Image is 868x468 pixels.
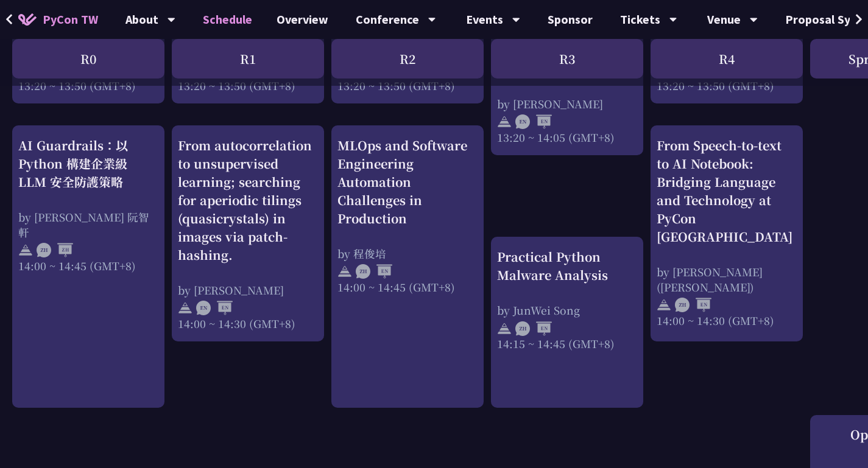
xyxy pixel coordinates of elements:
[337,246,478,261] div: by 程俊培
[657,136,797,328] a: From Speech-to-text to AI Notebook: Bridging Language and Technology at PyCon [GEOGRAPHIC_DATA] b...
[18,243,33,257] img: svg+xml;base64,PHN2ZyB4bWxucz0iaHR0cDovL3d3dy53My5vcmcvMjAwMC9zdmciIHdpZHRoPSIyNCIgaGVpZ2h0PSIyNC...
[337,136,478,295] a: MLOps and Software Engineering Automation Challenges in Production by 程俊培 14:00 ~ 14:45 (GMT+8)
[497,115,512,130] img: svg+xml;base64,PHN2ZyB4bWxucz0iaHR0cDovL3d3dy53My5vcmcvMjAwMC9zdmciIHdpZHRoPSIyNCIgaGVpZ2h0PSIyNC...
[491,39,643,79] div: R3
[18,136,158,273] a: AI Guardrails：以 Python 構建企業級 LLM 安全防護策略 by [PERSON_NAME] 阮智軒 14:00 ~ 14:45 (GMT+8)
[6,4,110,35] a: PyCon TW
[18,136,158,191] div: AI Guardrails：以 Python 構建企業級 LLM 安全防護策略
[497,302,637,318] div: by JunWei Song
[657,136,797,246] div: From Speech-to-text to AI Notebook: Bridging Language and Technology at PyCon [GEOGRAPHIC_DATA]
[337,264,352,279] img: svg+xml;base64,PHN2ZyB4bWxucz0iaHR0cDovL3d3dy53My5vcmcvMjAwMC9zdmciIHdpZHRoPSIyNCIgaGVpZ2h0PSIyNC...
[657,313,797,328] div: 14:00 ~ 14:30 (GMT+8)
[675,298,711,312] img: ZHEN.371966e.svg
[497,96,637,111] div: by [PERSON_NAME]
[515,321,552,336] img: ZHEN.371966e.svg
[37,243,73,257] img: ZHZH.38617ef.svg
[18,258,158,273] div: 14:00 ~ 14:45 (GMT+8)
[178,136,318,264] div: From autocorrelation to unsupervised learning; searching for aperiodic tilings (quasicrystals) in...
[497,336,637,351] div: 14:15 ~ 14:45 (GMT+8)
[651,39,803,79] div: R4
[497,130,637,145] div: 13:20 ~ 14:05 (GMT+8)
[356,264,392,279] img: ZHEN.371966e.svg
[196,301,233,315] img: ENEN.5a408d1.svg
[657,264,797,295] div: by [PERSON_NAME] ([PERSON_NAME])
[337,136,478,228] div: MLOps and Software Engineering Automation Challenges in Production
[497,248,637,351] a: Practical Python Malware Analysis by JunWei Song 14:15 ~ 14:45 (GMT+8)
[172,39,324,79] div: R1
[337,279,478,295] div: 14:00 ~ 14:45 (GMT+8)
[497,248,637,284] div: Practical Python Malware Analysis
[178,282,318,298] div: by [PERSON_NAME]
[18,209,158,240] div: by [PERSON_NAME] 阮智軒
[515,115,552,130] img: ENEN.5a408d1.svg
[331,39,484,79] div: R2
[18,13,37,26] img: Home icon of PyCon TW 2025
[657,298,671,312] img: svg+xml;base64,PHN2ZyB4bWxucz0iaHR0cDovL3d3dy53My5vcmcvMjAwMC9zdmciIHdpZHRoPSIyNCIgaGVpZ2h0PSIyNC...
[178,316,318,331] div: 14:00 ~ 14:30 (GMT+8)
[178,301,192,315] img: svg+xml;base64,PHN2ZyB4bWxucz0iaHR0cDovL3d3dy53My5vcmcvMjAwMC9zdmciIHdpZHRoPSIyNCIgaGVpZ2h0PSIyNC...
[178,136,318,331] a: From autocorrelation to unsupervised learning; searching for aperiodic tilings (quasicrystals) in...
[12,39,164,79] div: R0
[497,321,512,336] img: svg+xml;base64,PHN2ZyB4bWxucz0iaHR0cDovL3d3dy53My5vcmcvMjAwMC9zdmciIHdpZHRoPSIyNCIgaGVpZ2h0PSIyNC...
[43,10,98,29] span: PyCon TW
